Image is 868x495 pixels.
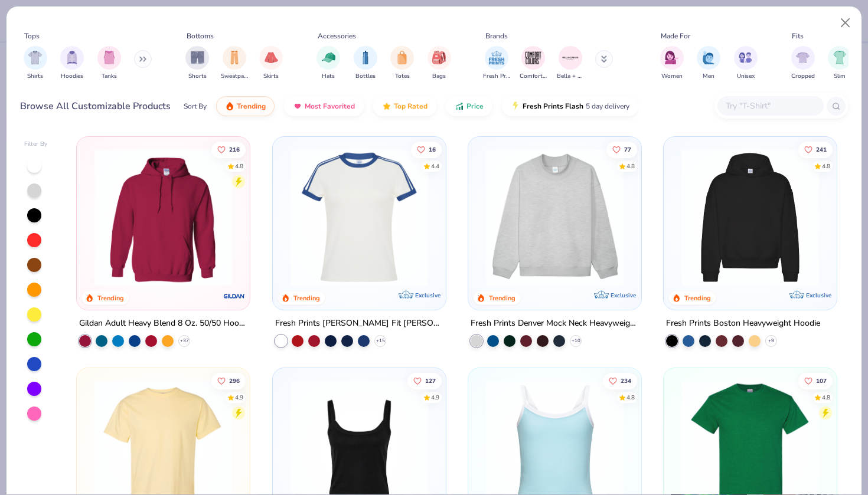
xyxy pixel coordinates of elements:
div: Filter By [24,140,48,149]
img: flash.gif [511,101,520,111]
span: Comfort Colors [520,72,547,81]
div: Browse All Customizable Products [20,99,171,113]
span: Price [466,101,484,111]
img: Hats Image [322,51,335,64]
span: Sweatpants [221,72,248,81]
img: Shorts Image [191,51,204,64]
div: 4.4 [430,162,439,171]
button: filter button [483,46,510,81]
div: filter for Men [697,46,720,81]
button: filter button [557,46,584,81]
button: filter button [390,46,414,81]
div: Bottoms [187,31,214,41]
div: Brands [485,31,508,41]
button: Like [606,141,637,158]
div: filter for Women [660,46,684,81]
div: 4.8 [235,162,243,171]
span: Women [661,72,683,81]
img: Unisex Image [739,51,752,64]
button: filter button [428,46,451,81]
span: Exclusive [806,291,831,299]
span: + 37 [180,337,189,345]
span: 296 [229,378,240,384]
span: + 15 [376,337,384,345]
img: Women Image [665,51,678,64]
div: filter for Shorts [185,46,209,81]
span: 234 [621,378,631,384]
span: + 9 [768,337,774,345]
button: filter button [791,46,815,81]
img: trending.gif [225,101,234,111]
div: Fresh Prints Boston Heavyweight Hoodie [666,316,820,331]
button: Like [211,373,246,389]
img: Bottles Image [359,51,372,64]
div: filter for Bags [428,46,451,81]
div: 4.8 [626,394,635,402]
button: filter button [60,46,84,81]
div: Fresh Prints Denver Mock Neck Heavyweight Sweatshirt [471,316,639,331]
span: Slim [834,72,846,81]
span: 107 [816,378,827,384]
span: Shirts [27,72,43,81]
span: Hats [322,72,335,81]
span: Fresh Prints Flash [523,101,583,111]
button: filter button [354,46,377,81]
img: Men Image [702,51,715,64]
img: Shirts Image [28,51,42,64]
span: Bags [432,72,446,81]
div: filter for Fresh Prints [483,46,510,81]
button: filter button [316,46,340,81]
button: Top Rated [373,96,436,116]
span: Hoodies [61,72,83,81]
button: Like [410,141,441,158]
span: Men [703,72,714,81]
div: Fresh Prints [PERSON_NAME] Fit [PERSON_NAME] Shirt with Stripes [275,316,443,331]
img: Totes Image [396,51,409,64]
span: Cropped [791,72,815,81]
button: Close [834,12,857,34]
button: filter button [697,46,720,81]
div: filter for Bella + Canvas [557,46,584,81]
img: Tanks Image [103,51,116,64]
div: 4.8 [626,162,635,171]
img: Bags Image [432,51,445,64]
button: Trending [216,96,275,116]
span: Exclusive [611,291,636,299]
span: Unisex [737,72,755,81]
button: Price [446,96,492,116]
button: filter button [828,46,851,81]
div: filter for Shirts [24,46,47,81]
span: 5 day delivery [586,100,629,113]
img: Skirts Image [265,51,278,64]
img: e5540c4d-e74a-4e58-9a52-192fe86bec9f [285,149,434,286]
div: filter for Bottles [354,46,377,81]
button: filter button [185,46,209,81]
span: 16 [428,146,435,152]
img: Sweatpants Image [228,51,241,64]
input: Try "T-Shirt" [725,99,815,113]
div: filter for Totes [390,46,414,81]
div: filter for Sweatpants [221,46,248,81]
div: Sort By [184,101,207,112]
div: filter for Cropped [791,46,815,81]
img: Cropped Image [796,51,810,64]
button: filter button [520,46,547,81]
img: 01756b78-01f6-4cc6-8d8a-3c30c1a0c8ac [89,149,238,286]
button: filter button [24,46,47,81]
img: Slim Image [833,51,846,64]
span: + 10 [571,337,580,345]
button: Like [211,141,246,158]
img: Comfort Colors Image [524,49,542,67]
div: filter for Comfort Colors [520,46,547,81]
div: Gildan Adult Heavy Blend 8 Oz. 50/50 Hooded Sweatshirt [79,316,247,331]
button: Like [603,373,637,389]
img: Bella + Canvas Image [562,49,579,67]
img: Fresh Prints Image [488,49,505,67]
div: 4.8 [822,394,830,402]
button: filter button [97,46,121,81]
div: filter for Tanks [97,46,121,81]
span: Bottles [355,72,376,81]
span: 241 [816,146,827,152]
div: filter for Slim [828,46,851,81]
span: Trending [237,101,266,111]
